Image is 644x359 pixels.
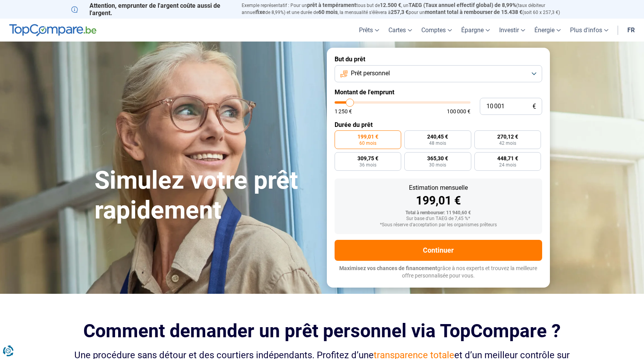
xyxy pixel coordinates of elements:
span: 24 mois [499,163,516,167]
a: Cartes [384,19,417,42]
label: But du prêt [335,55,542,63]
a: Plus d'infos [565,19,613,42]
span: 60 mois [359,141,376,146]
div: 199,01 € [341,195,536,206]
label: Durée du prêt [335,121,542,128]
span: 240,45 € [427,134,448,139]
a: Épargne [457,19,495,42]
span: prêt à tempérament [307,2,356,8]
div: Sur base d'un TAEG de 7,45 %* [341,216,536,222]
span: TAEG (Taux annuel effectif global) de 8,99% [409,2,516,8]
button: Continuer [335,240,542,261]
a: Comptes [417,19,457,42]
h1: Simulez votre prêt rapidement [94,166,318,225]
span: € [532,103,536,110]
span: fixe [256,9,265,15]
button: Prêt personnel [335,65,542,82]
span: 365,30 € [427,156,448,161]
span: 1 250 € [335,109,352,114]
span: montant total à rembourser de 15.438 € [425,9,522,15]
span: 199,01 € [357,134,378,139]
span: 448,71 € [497,156,518,161]
div: *Sous réserve d'acceptation par les organismes prêteurs [341,222,536,228]
div: Total à rembourser: 11 940,60 € [341,210,536,216]
span: Prêt personnel [351,69,390,78]
a: Investir [495,19,530,42]
span: 270,12 € [497,134,518,139]
span: 60 mois [318,9,338,15]
a: Énergie [530,19,565,42]
h2: Comment demander un prêt personnel via TopCompare ? [71,320,573,342]
label: Montant de l'emprunt [335,88,542,96]
div: Estimation mensuelle [341,185,536,191]
span: 257,3 € [391,9,409,15]
span: 30 mois [429,163,446,167]
img: TopCompare [9,24,96,36]
span: 48 mois [429,141,446,146]
a: Prêts [354,19,384,42]
span: 42 mois [499,141,516,146]
p: Exemple représentatif : Pour un tous but de , un (taux débiteur annuel de 8,99%) et une durée de ... [242,2,573,16]
p: Attention, emprunter de l'argent coûte aussi de l'argent. [71,2,232,17]
span: 100 000 € [447,109,471,114]
span: 12.500 € [380,2,401,8]
span: 36 mois [359,163,376,167]
p: grâce à nos experts et trouvez la meilleure offre personnalisée pour vous. [335,265,542,280]
a: fr [623,19,639,42]
span: 309,75 € [357,156,378,161]
span: Maximisez vos chances de financement [339,265,437,271]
